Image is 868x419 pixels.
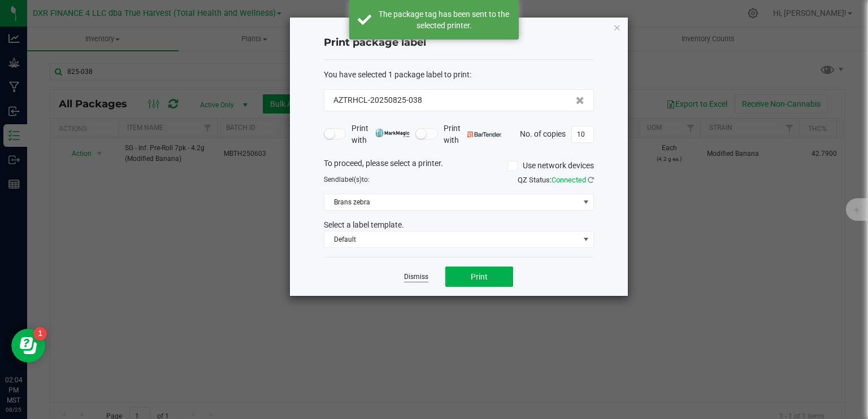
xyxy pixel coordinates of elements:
[324,232,579,247] span: Default
[33,327,47,341] iframe: Resource center unread badge
[404,272,428,282] a: Dismiss
[520,129,566,138] span: No. of copies
[471,272,488,281] span: Print
[445,267,513,287] button: Print
[315,158,602,174] div: To proceed, please select a printer.
[444,123,502,146] span: Print with
[518,176,594,184] span: QZ Status:
[324,36,594,50] h4: Print package label
[467,132,502,137] img: bartender.png
[339,176,362,184] span: label(s)
[315,219,602,231] div: Select a label template.
[324,70,470,79] span: You have selected 1 package label to print
[324,176,370,184] span: Send to:
[351,123,410,146] span: Print with
[11,329,45,363] iframe: Resource center
[324,194,579,210] span: Brans zebra
[552,176,586,184] span: Connected
[507,160,594,172] label: Use network devices
[333,94,422,106] span: AZTRHCL-20250825-038
[377,8,510,31] div: The package tag has been sent to the selected printer.
[375,129,410,137] img: mark_magic_cybra.png
[324,69,594,81] div: :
